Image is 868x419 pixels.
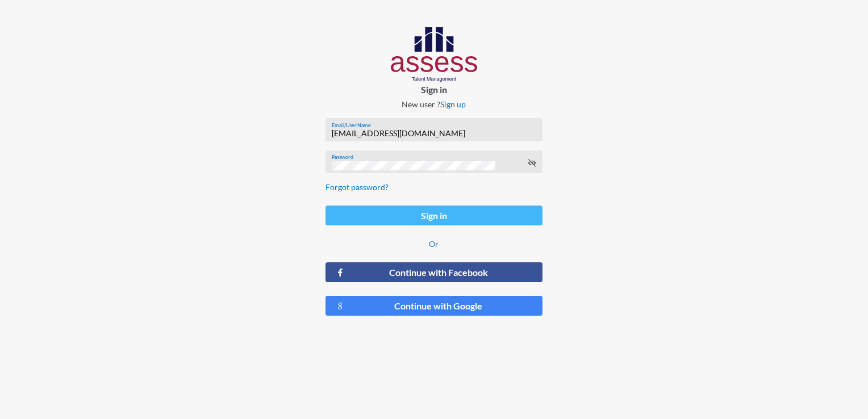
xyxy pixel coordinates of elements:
[325,182,389,192] a: Forgot password?
[316,99,551,109] p: New user ?
[325,239,542,249] p: Or
[391,27,478,82] img: AssessLogoo.svg
[440,99,466,109] a: Sign up
[325,206,542,225] button: Sign in
[325,296,542,316] button: Continue with Google
[316,84,551,95] p: Sign in
[332,129,536,138] input: Email/User Name
[325,262,542,282] button: Continue with Facebook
